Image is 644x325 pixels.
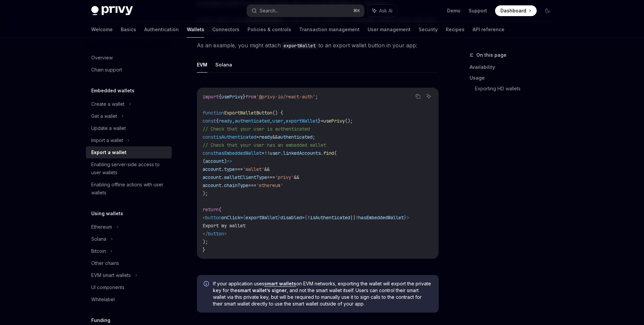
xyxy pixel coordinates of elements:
span: ExportWalletButton [224,110,272,116]
a: Other chains [86,257,172,269]
span: } [278,215,280,221]
span: usePrivy [323,118,345,124]
span: onClick [221,215,240,221]
span: Export my wallet [203,223,246,229]
span: user [272,118,283,124]
span: // Check that your user has an embedded wallet [203,142,326,148]
span: linkedAccounts [283,150,321,156]
span: === [235,166,243,172]
span: type [224,166,235,172]
strong: smart wallet’s signer [237,287,287,293]
span: const [203,134,216,140]
a: Security [419,21,438,38]
span: . [321,150,323,156]
span: ⌘ K [353,8,360,13]
span: ! [356,215,358,221]
button: Copy the contents from the code block [414,92,422,101]
div: Bitcoin [91,247,106,255]
span: isAuthenticated [310,215,350,221]
span: const [203,118,216,124]
span: ready [259,134,272,140]
button: Toggle dark mode [542,5,553,16]
h5: Embedded wallets [91,87,135,95]
span: { [305,215,307,221]
a: Demo [447,7,461,14]
span: from [246,94,256,100]
span: > [407,215,409,221]
div: Enabling offline actions with user wallets [91,181,168,197]
a: Welcome [91,21,113,38]
span: = [240,215,243,221]
a: UI components [86,281,172,293]
span: authenticated [278,134,313,140]
span: account [203,174,221,180]
div: Solana [91,235,106,243]
a: Whitelabel [86,293,172,306]
h5: Using wallets [91,210,123,218]
a: Support [469,7,487,14]
span: 'wallet' [243,166,264,172]
a: Connectors [212,21,239,38]
div: Create a wallet [91,100,124,108]
a: Export a wallet [86,146,172,158]
div: Search... [260,7,278,15]
div: Get a wallet [91,112,117,120]
span: 'privy' [275,174,294,180]
a: Update a wallet [86,122,172,134]
span: As an example, you might attach to an export wallet button in your app: [197,41,439,50]
span: isAuthenticated [216,134,256,140]
button: EVM [197,57,207,73]
a: API reference [473,21,504,38]
span: , [283,118,286,124]
div: Update a wallet [91,124,126,132]
img: dark logo [91,6,133,15]
span: } [203,247,205,253]
span: (); [345,118,353,124]
span: ! [307,215,310,221]
div: UI components [91,283,124,291]
a: Dashboard [495,5,537,16]
span: . [221,166,224,172]
span: import [203,94,219,100]
span: => [227,158,232,164]
span: authenticated [235,118,270,124]
span: const [203,150,216,156]
span: { [219,94,221,100]
div: Whitelabel [91,295,115,304]
h5: Funding [91,316,110,324]
span: = [262,150,264,156]
button: Ask AI [368,5,397,17]
div: EVM smart wallets [91,271,131,279]
a: Basics [121,21,136,38]
div: Ethereum [91,223,112,231]
span: exportWallet [286,118,318,124]
span: ; [315,94,318,100]
div: Chain support [91,66,122,74]
span: > [224,231,227,237]
span: </ [203,231,208,237]
span: !! [264,150,270,156]
span: = [256,134,259,140]
span: . [280,150,283,156]
span: { [243,215,246,221]
span: exportWallet [246,215,278,221]
span: walletClientType [224,174,267,180]
a: Transaction management [299,21,360,38]
a: Wallets [187,21,204,38]
span: button [205,215,221,221]
a: smart wallets [264,281,296,287]
span: Ask AI [379,7,392,14]
a: Policies & controls [248,21,291,38]
span: { [216,118,219,124]
a: User management [368,21,411,38]
a: Availability [470,62,558,73]
span: // Check that your user is authenticated [203,126,310,132]
span: disabled [280,215,302,221]
div: Overview [91,54,113,62]
code: exportWallet [281,42,318,49]
span: account [203,166,221,172]
span: < [203,215,205,221]
span: && [294,174,299,180]
button: Solana [215,57,232,73]
span: === [248,182,256,188]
